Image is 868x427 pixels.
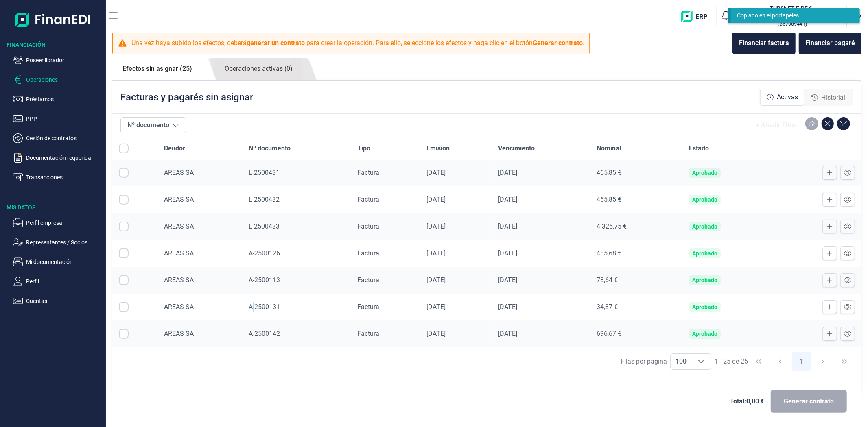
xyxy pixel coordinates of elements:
[426,169,485,177] div: [DATE]
[689,144,709,153] span: Estado
[15,7,91,33] img: Logo de aplicación
[13,277,103,286] button: Perfil
[164,144,185,153] span: Deudor
[13,94,103,104] button: Préstamos
[597,222,676,231] div: 4.325,75 €
[426,196,485,204] div: [DATE]
[835,352,854,371] button: Last Page
[119,302,129,312] div: Row Selected null
[357,249,379,257] span: Factura
[426,276,485,284] div: [DATE]
[739,38,789,48] div: Financiar factura
[249,276,280,284] span: A-2500113
[131,38,584,48] p: Una vez haya subido los efectos, deberá para crear la operación. Para ello, seleccione los efecto...
[26,55,103,65] p: Poseer librador
[120,117,186,133] button: Nº documento
[164,196,194,203] span: AREAS SA
[498,222,584,231] div: [DATE]
[813,352,833,371] button: Next Page
[597,249,676,257] div: 485,68 €
[249,249,280,257] span: A-2500126
[357,303,379,311] span: Factura
[26,277,103,286] p: Perfil
[13,55,103,65] button: Poseer librador
[120,91,253,104] p: Facturas y pagarés sin asignar
[249,222,280,230] span: L-2500433
[498,196,584,204] div: [DATE]
[13,296,103,306] button: Cuentas
[691,354,711,369] div: Choose
[749,352,768,371] button: First Page
[760,89,805,106] div: Activas
[13,257,103,267] button: Mi documentación
[26,153,103,163] p: Documentación requerida
[119,195,129,205] div: Row Selected null
[247,39,305,47] b: generar un contrato
[739,4,843,28] button: TUTUBSNET FIRE SL[PERSON_NAME] [PERSON_NAME](B67089441)
[805,89,852,106] div: Historial
[357,222,379,230] span: Factura
[214,58,303,80] a: Operaciones activas (0)
[692,170,717,176] div: Aprobado
[26,257,103,267] p: Mi documentación
[26,133,103,143] p: Cesión de contratos
[13,133,103,143] button: Cesión de contratos
[119,248,129,258] div: Row Selected null
[249,330,280,338] span: A-2500142
[249,196,280,203] span: L-2500432
[164,276,194,284] span: AREAS SA
[426,222,485,231] div: [DATE]
[249,169,280,176] span: L-2500431
[597,276,676,284] div: 78,64 €
[681,11,713,22] img: erp
[26,172,103,182] p: Transacciones
[426,144,450,153] span: Emisión
[13,75,103,85] button: Operaciones
[737,11,848,20] div: Copiado en el portapeles
[498,144,535,153] span: Vencimiento
[792,352,811,371] button: Page 1
[119,222,129,231] div: Row Selected null
[13,218,103,228] button: Perfil empresa
[692,250,717,257] div: Aprobado
[119,141,129,151] div: Row Selected null
[164,330,194,338] span: AREAS SA
[805,38,855,48] div: Financiar pagaré
[777,92,798,102] span: Activas
[498,249,584,257] div: [DATE]
[164,222,194,230] span: AREAS SA
[621,357,667,366] div: Filas por página
[498,169,584,177] div: [DATE]
[692,196,717,203] div: Aprobado
[597,144,621,153] span: Nominal
[799,32,861,54] button: Financiar pagaré
[426,330,485,338] div: [DATE]
[426,303,485,311] div: [DATE]
[597,303,676,311] div: 34,87 €
[13,172,103,182] button: Transacciones
[692,331,717,337] div: Aprobado
[357,196,379,203] span: Factura
[357,169,379,176] span: Factura
[671,354,691,369] span: 100
[692,277,717,283] div: Aprobado
[426,249,485,257] div: [DATE]
[119,168,129,178] div: Row Selected null
[821,93,845,102] span: Historial
[164,249,194,257] span: AREAS SA
[730,396,764,406] span: Total: 0,00 €
[357,276,379,284] span: Factura
[597,169,676,177] div: 465,85 €
[26,296,103,306] p: Cuentas
[26,114,103,124] p: PPP
[112,58,202,80] a: Efectos sin asignar (25)
[755,4,830,12] h3: TUBSNET FIRE SL
[164,303,194,311] span: AREAS SA
[597,196,676,204] div: 465,85 €
[498,330,584,338] div: [DATE]
[164,169,194,176] span: AREAS SA
[692,304,717,310] div: Aprobado
[715,358,748,365] span: 1 - 25 de 25
[26,94,103,104] p: Préstamos
[770,352,790,371] button: Previous Page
